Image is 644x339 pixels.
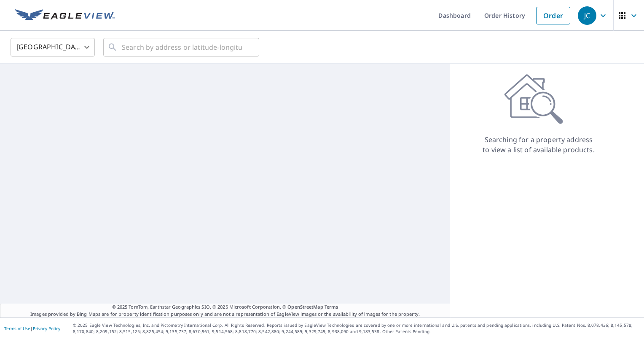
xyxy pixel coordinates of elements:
a: OpenStreetMap [287,304,323,310]
div: JC [578,6,596,25]
input: Search by address or latitude-longitude [122,35,242,59]
a: Terms of Use [4,326,30,331]
p: | [4,326,60,331]
img: EV Logo [15,9,115,22]
div: [GEOGRAPHIC_DATA] [11,35,95,59]
p: Searching for a property address to view a list of available products. [482,135,595,155]
span: © 2025 TomTom, Earthstar Geographics SIO, © 2025 Microsoft Corporation, © [112,304,338,311]
a: Terms [325,304,338,310]
a: Order [536,7,570,24]
p: © 2025 Eagle View Technologies, Inc. and Pictometry International Corp. All Rights Reserved. Repo... [73,322,640,335]
a: Privacy Policy [33,326,60,331]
